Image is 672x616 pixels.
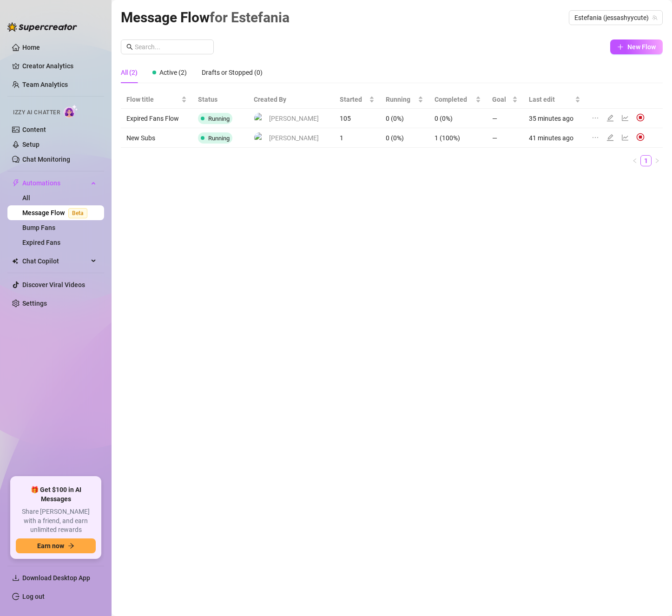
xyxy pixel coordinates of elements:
[652,155,663,166] li: Next Page
[574,11,657,25] span: Estefania (jessashyycute)
[617,44,624,50] span: plus
[334,109,380,128] td: 105
[22,239,60,246] a: Expired Fans
[435,94,474,105] span: Completed
[68,543,74,549] span: arrow-right
[16,538,96,553] button: Earn nowarrow-right
[22,44,40,51] a: Home
[621,114,629,122] span: line-chart
[121,67,138,78] div: All (2)
[632,158,638,164] span: left
[254,113,265,124] img: Lhui Bernardo
[254,132,265,143] img: Lhui Bernardo
[592,114,599,122] span: ellipsis
[380,128,429,148] td: 0 (0%)
[12,179,20,187] span: thunderbolt
[126,94,179,105] span: Flow title
[629,155,640,166] button: left
[334,128,380,148] td: 1
[380,109,429,128] td: 0 (0%)
[606,114,614,122] span: edit
[13,108,60,117] span: Izzy AI Chatter
[135,42,208,52] input: Search...
[22,81,68,88] a: Team Analytics
[121,109,192,128] td: Expired Fans Flow
[64,105,78,118] img: AI Chatter
[523,109,586,128] td: 35 minutes ago
[208,135,230,142] span: Running
[334,91,380,109] th: Started
[429,109,487,128] td: 0 (0%)
[192,91,248,109] th: Status
[627,43,656,51] span: New Flow
[641,156,651,166] a: 1
[386,94,416,105] span: Running
[22,254,88,269] span: Chat Copilot
[126,44,133,50] span: search
[429,128,487,148] td: 1 (100%)
[22,209,91,216] a: Message FlowBeta
[22,156,70,163] a: Chat Monitoring
[22,126,46,133] a: Content
[208,115,230,122] span: Running
[22,281,85,288] a: Discover Viral Videos
[22,593,45,600] a: Log out
[16,485,96,504] span: 🎁 Get $100 in AI Messages
[380,91,429,109] th: Running
[529,94,573,105] span: Last edit
[636,133,645,141] img: svg%3e
[22,194,30,202] a: All
[654,158,660,164] span: right
[652,15,658,20] span: team
[492,94,510,105] span: Goal
[121,91,192,109] th: Flow title
[22,176,88,190] span: Automations
[610,39,663,54] button: New Flow
[210,9,290,26] span: for Estefania
[269,133,319,143] span: [PERSON_NAME]
[429,91,487,109] th: Completed
[487,109,523,128] td: —
[7,22,77,32] img: logo-BBDzfeDw.svg
[12,574,20,582] span: download
[629,155,640,166] li: Previous Page
[592,134,599,141] span: ellipsis
[121,128,192,148] td: New Subs
[16,507,96,535] span: Share [PERSON_NAME] with a friend, and earn unlimited rewards
[22,574,90,582] span: Download Desktop App
[269,113,319,124] span: [PERSON_NAME]
[652,155,663,166] button: right
[523,91,586,109] th: Last edit
[12,258,18,264] img: Chat Copilot
[37,542,64,550] span: Earn now
[340,94,367,105] span: Started
[121,7,290,28] article: Message Flow
[248,91,334,109] th: Created By
[636,113,645,122] img: svg%3e
[202,67,263,78] div: Drafts or Stopped (0)
[487,91,523,109] th: Goal
[22,59,97,73] a: Creator Analytics
[22,224,55,231] a: Bump Fans
[68,208,87,218] span: Beta
[487,128,523,148] td: —
[523,128,586,148] td: 41 minutes ago
[22,300,47,307] a: Settings
[159,69,187,76] span: Active (2)
[606,134,614,141] span: edit
[640,155,652,166] li: 1
[22,141,40,148] a: Setup
[621,134,629,141] span: line-chart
